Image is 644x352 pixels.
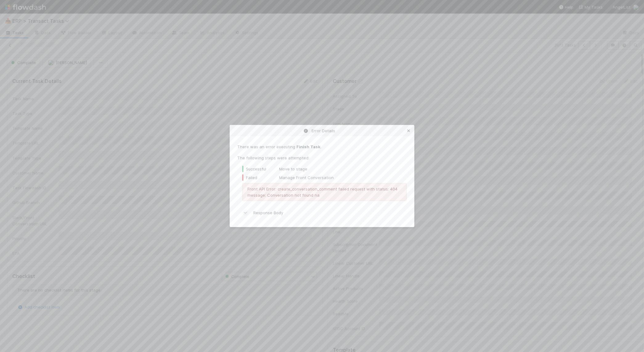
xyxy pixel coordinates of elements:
[253,210,283,216] span: Response Body
[296,144,320,149] strong: Finish Task
[242,166,279,172] div: Successful
[230,125,414,136] div: Error Details
[242,166,407,172] div: Move to stage
[237,155,407,161] p: The following steps were attempted:
[237,144,407,150] p: There was an error executing .
[242,174,279,181] div: Failed
[247,186,401,198] p: Front API Error: create_conversation_comment failed request with status: 404 message: Conversatio...
[242,174,407,181] div: Manage Front Conversation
